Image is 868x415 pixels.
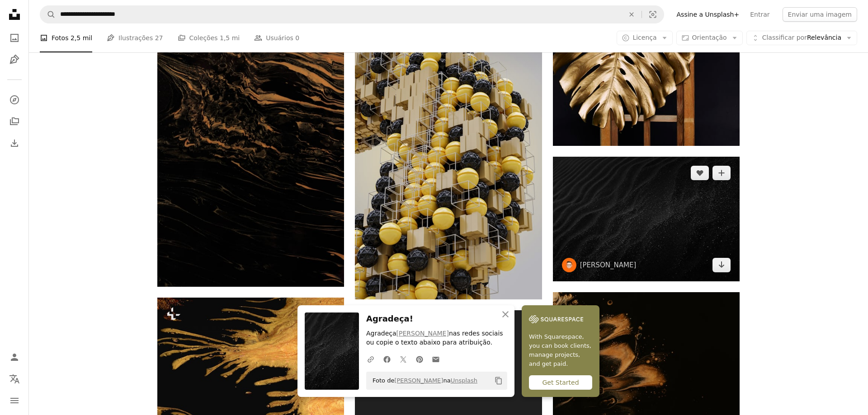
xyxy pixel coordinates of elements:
[5,348,24,366] a: Entrar / Cadastrar-se
[5,29,24,47] a: Fotos
[295,33,299,43] span: 0
[580,261,637,270] a: [PERSON_NAME]
[254,23,299,52] a: Usuários 0
[617,31,672,45] button: Licença
[5,51,24,69] a: Ilustrações
[451,377,477,384] a: Unsplash
[396,330,449,337] a: [PERSON_NAME]
[691,166,709,180] button: Curtir
[553,350,740,358] a: gotas de água na superfície preta
[783,7,857,22] button: Enviar uma imagem
[157,7,344,287] img: um close up de uma superfície marmorizada preta e dourada
[107,23,163,52] a: Ilustrações 27
[553,214,740,223] a: onda de areia cinzenta
[671,7,745,22] a: Assine a Unsplash+
[366,329,507,347] p: Agradeça nas redes sociais ou copie o texto abaixo para atribuição.
[762,33,841,42] span: Relevância
[355,155,542,163] a: uma escultura feita de caixas e rodas
[379,350,395,368] a: Compartilhar no Facebook
[746,31,857,45] button: Classificar porRelevância
[157,143,344,151] a: um close up de uma superfície marmorizada preta e dourada
[553,157,740,281] img: onda de areia cinzenta
[622,6,642,23] button: Limpar
[366,312,507,326] h3: Agradeça!
[395,350,411,368] a: Compartilhar no Twitter
[5,5,24,25] a: Início — Unsplash
[5,370,24,388] button: Idioma
[632,34,656,41] span: Licença
[368,373,477,388] span: Foto de na
[712,166,731,180] button: Adicionar à coleção
[5,392,24,410] button: Menu
[529,312,583,326] img: file-1747939142011-51e5cc87e3c9
[745,7,775,22] a: Entrar
[355,19,542,299] img: uma escultura feita de caixas e rodas
[155,33,163,43] span: 27
[562,258,576,272] img: Ir para o perfil de Adrien Olichon
[642,6,664,23] button: Pesquisa visual
[529,375,592,390] div: Get Started
[692,34,727,41] span: Orientação
[712,258,731,272] a: Baixar
[394,377,443,384] a: [PERSON_NAME]
[522,305,599,397] a: With Squarespace, you can book clients, manage projects, and get paid.Get Started
[411,350,428,368] a: Compartilhar no Pinterest
[5,112,24,131] a: Coleções
[40,5,664,23] form: Pesquise conteúdo visual em todo o site
[428,350,444,368] a: Compartilhar por e-mail
[676,31,743,45] button: Orientação
[178,23,240,52] a: Coleções 1,5 mi
[220,33,240,43] span: 1,5 mi
[762,34,807,41] span: Classificar por
[491,373,506,388] button: Copiar para a área de transferência
[5,91,24,109] a: Explorar
[40,6,56,23] button: Pesquise na Unsplash
[529,332,592,368] span: With Squarespace, you can book clients, manage projects, and get paid.
[5,134,24,152] a: Histórico de downloads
